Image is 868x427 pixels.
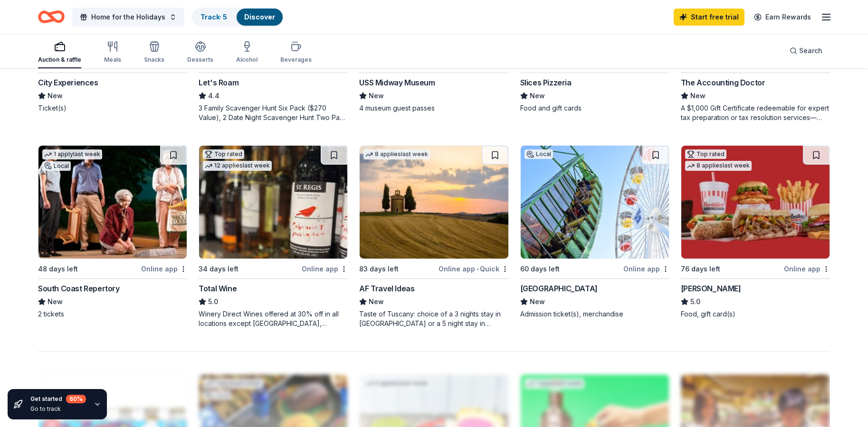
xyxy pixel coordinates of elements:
[187,37,213,68] button: Desserts
[38,145,187,319] a: Image for South Coast Repertory1 applylast weekLocal48 days leftOnline appSouth Coast RepertoryNe...
[30,395,86,403] div: Get started
[520,263,560,275] div: 60 days left
[359,283,414,294] div: AF Travel Ideas
[30,405,86,413] div: Go to track
[623,263,669,275] div: Online app
[520,103,669,113] div: Food and gift cards
[48,296,63,307] span: New
[520,309,669,319] div: Admission ticket(s), merchandise
[359,309,508,328] div: Taste of Tuscany: choice of a 3 nights stay in [GEOGRAPHIC_DATA] or a 5 night stay in [GEOGRAPHIC...
[799,45,822,56] span: Search
[144,56,164,64] div: Snacks
[199,145,348,328] a: Image for Total WineTop rated12 applieslast week34 days leftOnline appTotal Wine5.0Winery Direct ...
[48,90,63,102] span: New
[104,37,121,68] button: Meals
[359,103,508,113] div: 4 museum guest passes
[369,90,384,102] span: New
[208,296,218,307] span: 5.0
[91,11,165,23] span: Home for the Holidays
[42,161,71,171] div: Local
[690,90,706,102] span: New
[199,309,348,328] div: Winery Direct Wines offered at 30% off in all locations except [GEOGRAPHIC_DATA], [GEOGRAPHIC_DAT...
[203,161,272,171] div: 12 applies last week
[685,149,726,159] div: Top rated
[104,56,121,64] div: Meals
[784,263,830,275] div: Online app
[280,37,312,68] button: Beverages
[141,263,187,275] div: Online app
[477,265,478,273] span: •
[363,149,430,159] div: 8 applies last week
[681,145,830,319] a: Image for Portillo'sTop rated8 applieslast week76 days leftOnline app[PERSON_NAME]5.0Food, gift c...
[38,283,120,294] div: South Coast Repertory
[72,8,184,27] button: Home for the Holidays
[66,395,86,403] div: 60 %
[199,263,238,275] div: 34 days left
[192,8,284,27] button: Track· 5Discover
[681,263,720,275] div: 76 days left
[520,283,598,294] div: [GEOGRAPHIC_DATA]
[681,103,830,122] div: A $1,000 Gift Certificate redeemable for expert tax preparation or tax resolution services—recipi...
[302,263,348,275] div: Online app
[38,309,187,319] div: 2 tickets
[236,37,258,68] button: Alcohol
[187,56,213,64] div: Desserts
[520,77,572,88] div: Slices Pizzeria
[236,56,258,64] div: Alcohol
[199,146,347,259] img: Image for Total Wine
[690,296,700,307] span: 5.0
[244,13,275,21] a: Discover
[530,296,545,307] span: New
[38,103,187,113] div: Ticket(s)
[199,103,348,122] div: 3 Family Scavenger Hunt Six Pack ($270 Value), 2 Date Night Scavenger Hunt Two Pack ($130 Value)
[38,37,81,68] button: Auction & raffle
[525,149,553,159] div: Local
[369,296,384,307] span: New
[144,37,164,68] button: Snacks
[360,146,508,259] img: Image for AF Travel Ideas
[520,145,669,319] a: Image for Pacific ParkLocal60 days leftOnline app[GEOGRAPHIC_DATA]NewAdmission ticket(s), merchan...
[782,41,830,60] button: Search
[280,56,312,64] div: Beverages
[38,56,81,64] div: Auction & raffle
[681,77,765,88] div: The Accounting Doctor
[674,9,744,26] a: Start free trial
[200,13,227,21] a: Track· 5
[359,77,435,88] div: USS Midway Museum
[208,90,219,102] span: 4.4
[439,263,509,275] div: Online app Quick
[521,146,669,259] img: Image for Pacific Park
[359,263,399,275] div: 83 days left
[685,161,752,171] div: 8 applies last week
[748,9,817,26] a: Earn Rewards
[38,146,187,259] img: Image for South Coast Repertory
[681,146,830,259] img: Image for Portillo's
[681,309,830,319] div: Food, gift card(s)
[199,77,238,88] div: Let's Roam
[203,149,244,159] div: Top rated
[530,90,545,102] span: New
[359,145,508,328] a: Image for AF Travel Ideas8 applieslast week83 days leftOnline app•QuickAF Travel IdeasNewTaste of...
[38,6,65,28] a: Home
[38,263,78,275] div: 48 days left
[42,149,102,159] div: 1 apply last week
[681,283,741,294] div: [PERSON_NAME]
[38,77,98,88] div: City Experiences
[199,283,237,294] div: Total Wine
